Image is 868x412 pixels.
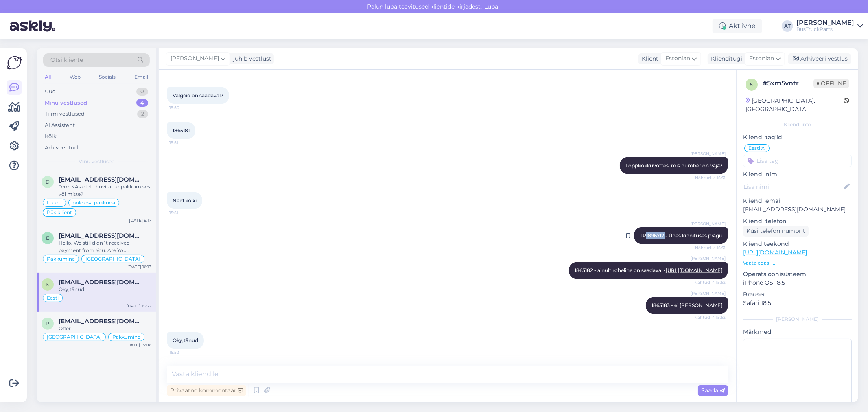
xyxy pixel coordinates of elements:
div: [DATE] 15:06 [126,342,151,348]
p: Kliendi tag'id [743,133,852,142]
span: Eesti [748,146,760,151]
span: Otsi kliente [50,56,83,64]
input: Lisa nimi [743,182,842,191]
span: Pakkumine [47,256,75,261]
div: AI Assistent [45,121,75,129]
img: Askly Logo [7,55,22,70]
p: Brauser [743,290,852,299]
div: Hello. We still didn´t received payment from You. Are You interested in this order? [59,239,151,254]
div: [DATE] 16:13 [127,264,151,270]
span: Offline [813,79,849,88]
p: Safari 18.5 [743,299,852,307]
div: juhib vestlust [230,55,271,63]
p: Kliendi nimi [743,170,852,179]
span: Oky,tänud [173,337,198,344]
div: Uus [45,88,55,96]
p: [EMAIL_ADDRESS][DOMAIN_NAME] [743,205,852,214]
span: Nähtud ✓ 15:51 [695,245,726,251]
span: Valgeid on saadaval? [173,92,223,99]
span: 15:51 [169,210,200,216]
span: Püsikjlient [47,210,72,215]
a: [URL][DOMAIN_NAME] [666,267,722,274]
span: [PERSON_NAME] [691,291,726,297]
div: AT [782,20,793,32]
span: Lõppkokkuvõttes, mis number on vaja? [625,162,722,169]
span: Nähtud ✓ 15:52 [694,315,726,321]
span: 15:51 [169,140,200,146]
div: [DATE] 15:52 [127,303,151,309]
span: eduardoedilaura@gmail.com [59,232,143,239]
input: Lisa tag [743,155,852,167]
div: Email [133,72,150,82]
div: Offer [59,325,151,332]
span: [PERSON_NAME] [691,151,726,157]
div: Privaatne kommentaar [167,385,246,396]
p: Operatsioonisüsteem [743,270,852,278]
span: Estonian [749,54,774,63]
div: [DATE] 9:17 [129,217,151,224]
div: Kliendi info [743,121,852,128]
div: Küsi telefoninumbrit [743,226,809,237]
p: Vaata edasi ... [743,259,852,267]
div: 0 [136,88,148,96]
div: 2 [137,110,148,118]
span: [GEOGRAPHIC_DATA] [85,256,140,261]
span: keio@rootsitalu.eu [59,278,143,286]
p: iPhone OS 18.5 [743,278,852,287]
a: [URL][DOMAIN_NAME] [743,249,807,256]
span: d [46,179,50,185]
p: Klienditeekond [743,240,852,248]
a: [PERSON_NAME]BusTruckParts [796,20,863,33]
p: Kliendi telefon [743,217,852,226]
span: 1865181 [173,127,190,134]
div: Oky,tänud [59,286,151,293]
div: Socials [97,72,117,82]
span: Pakkumine [112,335,140,340]
span: Minu vestlused [78,158,115,165]
div: Klienditugi [708,55,742,63]
p: Märkmed [743,328,852,336]
div: BusTruckParts [796,26,854,33]
div: [PERSON_NAME] [743,316,852,323]
span: Saada [701,387,725,394]
div: Web [68,72,82,82]
div: All [43,72,52,82]
span: TP1896712 - Ühes kinnituses pragu [640,232,722,239]
div: 4 [136,99,148,107]
span: 1865182 - ainult roheline on saadaval - [575,267,722,274]
div: Klient [638,55,658,63]
div: Arhiveeritud [45,144,78,152]
div: [PERSON_NAME] [796,20,854,26]
span: e [46,235,49,241]
span: Nähtud ✓ 15:52 [694,280,726,286]
div: # 5xm5vntr [763,79,813,88]
span: Pablogilo_90@hotmail.com [59,318,143,325]
span: Neid kõiki [173,197,197,204]
div: Minu vestlused [45,99,87,107]
span: [PERSON_NAME] [171,54,219,63]
span: 5 [750,81,753,88]
span: Estonian [665,54,690,63]
div: Tiimi vestlused [45,110,85,118]
span: dalys@techtransa.lt [59,176,143,183]
span: k [46,281,50,287]
span: [PERSON_NAME] [691,221,726,227]
span: 15:50 [169,105,200,111]
span: Nähtud ✓ 15:51 [695,175,726,181]
span: [PERSON_NAME] [691,256,726,262]
div: [GEOGRAPHIC_DATA], [GEOGRAPHIC_DATA] [746,96,844,114]
span: 15:52 [169,350,200,356]
div: Tere. KAs olete huvitatud pakkumises või mitte? [59,183,151,198]
span: Luba [482,3,501,10]
div: Aktiivne [713,19,762,33]
div: Arhiveeri vestlus [788,53,851,64]
span: Eesti [47,296,59,300]
span: pole osa pakkuda [72,200,115,205]
span: [GEOGRAPHIC_DATA] [47,335,102,340]
span: Leedu [47,200,62,205]
p: Kliendi email [743,197,852,205]
span: P [46,320,50,327]
span: 1865183 - ei [PERSON_NAME] [652,302,722,309]
div: Kõik [45,132,57,140]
